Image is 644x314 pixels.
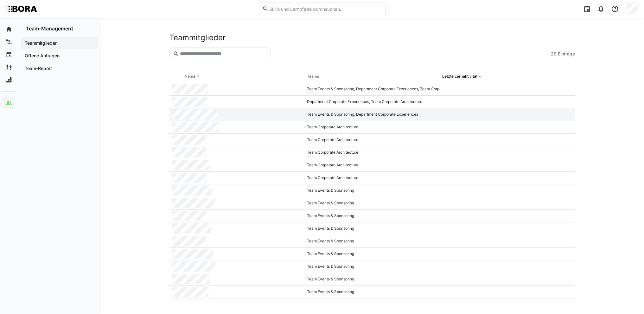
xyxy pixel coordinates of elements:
[304,248,440,260] div: Team Events & Sponsoring
[304,96,440,108] div: Department Corporate Experiences, Team Corporate Architecture
[268,6,382,12] input: Skills und Lernpfade durchsuchen…
[169,33,226,42] h2: Teammitglieder
[304,273,440,286] div: Team Events & Sponsoring
[558,51,575,57] span: Einträge
[304,146,440,159] div: Team Corporate Architecture
[304,235,440,248] div: Team Events & Sponsoring
[304,260,440,273] div: Team Events & Sponsoring
[304,210,440,222] div: Team Events & Sponsoring
[304,121,440,134] div: Team Corporate Architecture
[304,298,440,311] div: Team Events & Sponsoring
[304,159,440,172] div: Team Corporate Architecture
[551,51,557,57] span: 20
[185,74,195,79] div: Name
[304,83,440,96] div: Team Events & Sponsoring, Department Corporate Experiences, Team Corporate Architecture
[304,197,440,210] div: Team Events & Sponsoring
[304,184,440,197] div: Team Events & Sponsoring
[304,172,440,184] div: Team Corporate Architecture
[304,134,440,146] div: Team Corporate Architecture
[307,74,319,79] div: Teams
[304,222,440,235] div: Team Events & Sponsoring
[304,286,440,298] div: Team Events & Sponsoring
[442,74,477,79] div: Letzte Lernaktivität
[304,108,440,121] div: Team Events & Sponsoring, Department Corporate Experiences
